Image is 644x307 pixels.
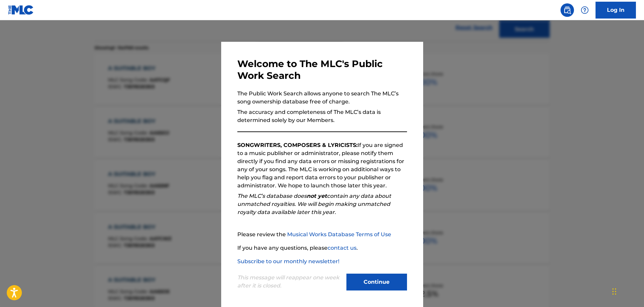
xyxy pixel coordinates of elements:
[237,90,407,106] p: The Public Work Search allows anyone to search The MLC’s song ownership database free of charge.
[328,245,357,251] a: contact us
[8,5,34,15] img: MLC Logo
[237,193,391,215] em: The MLC’s database does contain any data about unmatched royalties. We will begin making unmatche...
[237,231,407,239] p: Please review the
[578,3,591,17] div: Help
[237,258,339,265] a: Subscribe to our monthly newsletter!
[612,281,616,302] div: Drag
[237,108,407,124] p: The accuracy and completeness of The MLC’s data is determined solely by our Members.
[287,231,391,238] a: Musical Works Database Terms of Use
[581,6,589,14] img: help
[237,274,342,290] p: This message will reappear one week after it is closed.
[307,193,327,199] strong: not yet
[346,274,407,290] button: Continue
[561,3,574,17] a: Public Search
[237,142,358,148] strong: SONGWRITERS, COMPOSERS & LYRICISTS:
[563,6,571,14] img: search
[237,141,407,190] p: If you are signed to a music publisher or administrator, please notify them directly if you find ...
[237,58,407,82] h3: Welcome to The MLC's Public Work Search
[237,244,407,252] p: If you have any questions, please .
[610,275,644,307] iframe: Chat Widget
[596,2,636,19] a: Log In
